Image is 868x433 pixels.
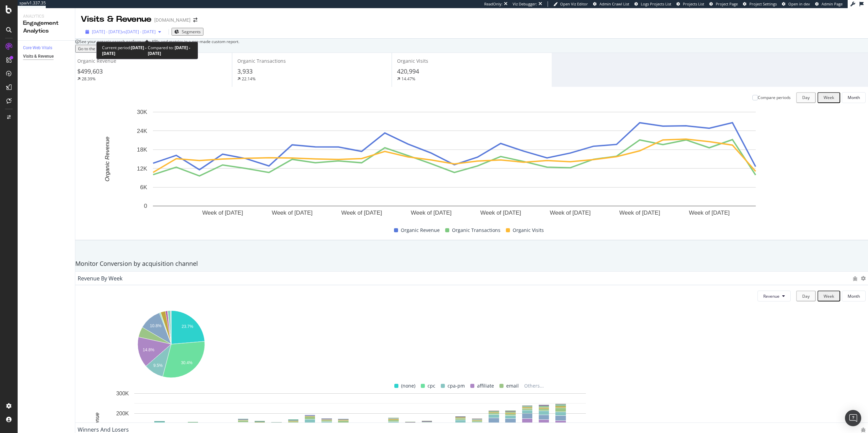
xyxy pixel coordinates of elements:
[77,58,116,64] span: Organic Revenue
[411,210,452,216] text: Week of [DATE]
[202,210,243,216] text: Week of [DATE]
[75,45,154,53] button: Go to the Business Insights Dashboard
[513,1,537,7] div: Viz Debugger:
[796,92,816,103] button: Day
[137,128,147,134] text: 24K
[116,411,129,416] text: 200K
[758,95,791,100] div: Compare periods
[181,360,193,365] text: 30.4%
[23,45,59,52] a: Core Web Vitals
[689,210,730,216] text: Week of [DATE]
[853,276,857,281] div: bug
[82,76,96,82] div: 28.39%
[848,95,860,100] div: Month
[550,210,591,216] text: Week of [DATE]
[553,1,588,7] a: Open Viz Editor
[802,293,810,299] div: Day
[122,29,156,35] span: vs [DATE] - [DATE]
[815,1,843,7] a: Admin Page
[77,67,103,75] span: $499,603
[104,137,111,181] text: Organic Revenue
[513,226,544,234] span: Organic Visits
[634,1,671,7] a: Logs Projects List
[848,293,860,299] div: Month
[143,348,154,353] text: 14.8%
[401,226,440,234] span: Organic Revenue
[116,391,129,397] text: 300K
[477,382,494,390] span: affiliate
[182,29,201,35] span: Segments
[23,53,70,60] a: Visits & Revenue
[593,1,629,7] a: Admin Crawl List
[144,203,147,209] text: 0
[78,275,122,282] div: Revenue by Week
[154,17,191,23] div: [DOMAIN_NAME]
[397,67,419,75] span: 420,994
[102,45,146,56] b: [DATE] - [DATE]
[102,45,148,56] div: Current period:
[452,226,500,234] span: Organic Transactions
[560,1,588,6] span: Open Viz Editor
[148,45,190,56] b: [DATE] - [DATE]
[845,410,861,426] div: Open Intercom Messenger
[599,1,629,6] span: Admin Crawl List
[480,210,521,216] text: Week of [DATE]
[397,58,428,64] span: Organic Visits
[75,39,868,52] div: info banner
[23,14,70,19] div: Analytics
[521,382,547,390] span: Others...
[824,293,834,299] div: Week
[743,1,777,7] a: Project Settings
[428,382,435,390] span: cpc
[137,165,147,172] text: 12K
[78,109,831,226] svg: A chart.
[802,95,810,100] div: Day
[824,95,834,100] div: Week
[683,1,704,6] span: Projects List
[401,76,415,82] div: 14.47%
[79,39,868,44] div: See your organic search performance KPIs and metrics in a pre-made custom report.
[153,363,163,368] text: 9.5%
[822,1,843,6] span: Admin Page
[716,1,738,6] span: Project Page
[237,58,286,64] span: Organic Transactions
[23,53,54,60] div: Visits & Revenue
[782,1,810,7] a: Open in dev
[193,18,197,22] div: arrow-right-arrow-left
[242,76,256,82] div: 22.14%
[137,146,147,153] text: 18K
[641,1,671,6] span: Logs Projects List
[506,382,519,390] span: email
[172,28,203,36] button: Segments
[78,307,264,382] svg: A chart.
[140,184,147,191] text: 6K
[237,67,253,75] span: 3,933
[137,109,147,115] text: 30K
[749,1,777,6] span: Project Settings
[676,1,704,7] a: Projects List
[81,14,152,25] div: Visits & Revenue
[23,19,70,35] div: Engagement Analytics
[401,382,415,390] span: (none)
[23,45,52,51] div: Core Web Vitals
[788,1,810,6] span: Open in dev
[817,92,840,103] button: Week
[78,426,129,433] div: Winners And Losers
[150,323,161,328] text: 10.8%
[842,291,866,301] button: Month
[182,324,193,329] text: 23.7%
[341,210,382,216] text: Week of [DATE]
[272,210,312,216] text: Week of [DATE]
[92,29,122,35] span: [DATE] - [DATE]
[757,291,791,301] button: Revenue
[763,293,780,299] span: Revenue
[842,92,866,103] button: Month
[796,291,816,301] button: Day
[861,428,866,432] div: bug
[619,210,660,216] text: Week of [DATE]
[709,1,738,7] a: Project Page
[81,28,166,35] button: [DATE] - [DATE]vs[DATE] - [DATE]
[484,1,502,7] div: ReadOnly:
